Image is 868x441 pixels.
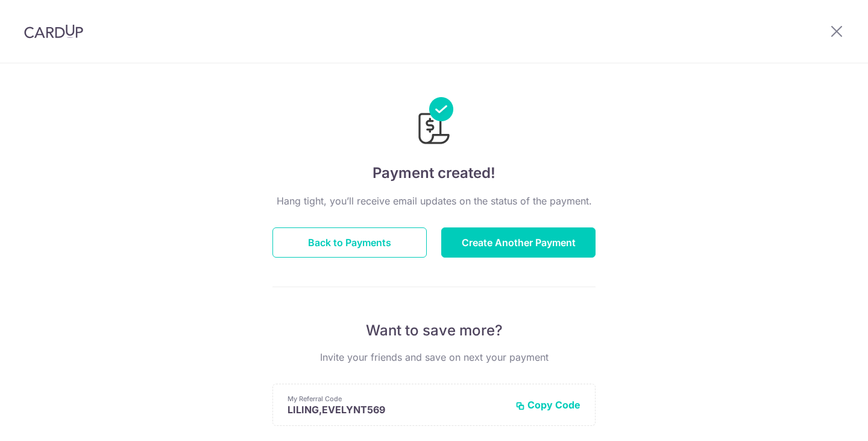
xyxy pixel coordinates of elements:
p: Want to save more? [272,321,596,340]
img: CardUp [24,24,83,39]
h4: Payment created! [272,162,596,184]
p: Hang tight, you’ll receive email updates on the status of the payment. [272,194,596,208]
p: My Referral Code [288,394,506,404]
p: Invite your friends and save on next your payment [272,350,596,364]
button: Copy Code [515,399,580,411]
p: LILING,EVELYNT569 [288,404,506,416]
button: Back to Payments [272,227,427,258]
iframe: Opens a widget where you can find more information [791,405,856,435]
img: Payments [415,97,453,148]
button: Create Another Payment [441,227,596,258]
